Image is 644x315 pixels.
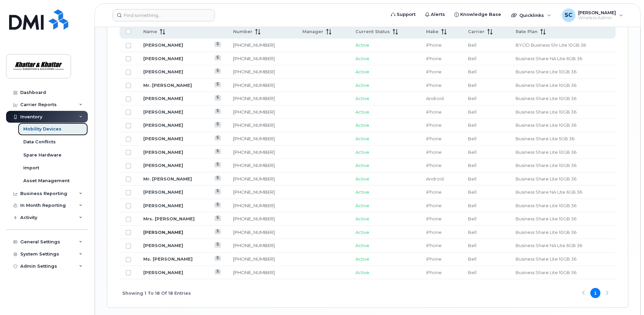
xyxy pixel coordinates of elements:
[355,229,369,235] span: Active
[233,42,275,48] a: [PHONE_NUMBER]
[215,55,221,60] a: View Last Bill
[215,82,221,87] a: View Last Bill
[143,29,157,35] span: Name
[355,136,369,141] span: Active
[516,149,576,155] span: Business Share Lite 10GB 36
[233,229,275,235] a: [PHONE_NUMBER]
[468,122,476,128] span: Bell
[519,13,544,18] span: Quicklinks
[516,189,582,195] span: Business Share NA Lite 6GB 36
[215,69,221,74] a: View Last Bill
[516,229,576,235] span: Business Share Lite 10GB 36
[516,109,576,115] span: Business Share Lite 10GB 36
[426,243,442,248] span: iPhone
[516,122,576,128] span: Business Share Lite 10GB 36
[233,96,275,101] a: [PHONE_NUMBER]
[113,9,215,21] input: Find something...
[355,243,369,248] span: Active
[468,203,476,208] span: Bell
[468,56,476,61] span: Bell
[215,162,221,167] a: View Last Bill
[426,122,442,128] span: iPhone
[233,163,275,168] a: [PHONE_NUMBER]
[506,8,556,22] div: Quicklinks
[420,8,450,21] a: Alerts
[355,176,369,181] span: Active
[233,149,275,155] a: [PHONE_NUMBER]
[355,82,369,88] span: Active
[426,149,442,155] span: iPhone
[450,8,506,21] a: Knowledge Base
[468,149,476,155] span: Bell
[426,56,442,61] span: iPhone
[426,203,442,208] span: iPhone
[426,270,442,275] span: iPhone
[516,203,576,208] span: Business Share Lite 10GB 36
[215,269,221,274] a: View Last Bill
[355,56,369,61] span: Active
[431,11,445,18] span: Alerts
[233,243,275,248] a: [PHONE_NUMBER]
[143,56,183,61] a: [PERSON_NAME]
[215,176,221,181] a: View Last Bill
[355,270,369,275] span: Active
[233,29,252,35] span: Number
[143,163,183,168] a: [PERSON_NAME]
[468,42,476,48] span: Bell
[355,109,369,115] span: Active
[468,96,476,101] span: Bell
[233,56,275,61] a: [PHONE_NUMBER]
[516,136,574,141] span: Business Share Lite 5GB 36
[590,288,600,298] button: Page 1
[215,216,221,221] a: View Last Bill
[215,95,221,100] a: View Last Bill
[516,176,576,181] span: Business Share Lite 10GB 36
[233,256,275,262] a: [PHONE_NUMBER]
[355,203,369,208] span: Active
[143,176,192,181] a: Mr. [PERSON_NAME]
[122,288,191,298] span: Showing 1 To 18 Of 18 Entries
[426,29,439,35] span: Make
[426,229,442,235] span: iPhone
[426,69,442,74] span: iPhone
[355,256,369,262] span: Active
[516,96,576,101] span: Business Share Lite 10GB 36
[215,42,221,47] a: View Last Bill
[355,149,369,155] span: Active
[468,229,476,235] span: Bell
[355,216,369,221] span: Active
[397,11,416,18] span: Support
[143,69,183,74] a: [PERSON_NAME]
[386,8,420,21] a: Support
[215,109,221,114] a: View Last Bill
[426,96,444,101] span: Android
[468,163,476,168] span: Bell
[143,149,183,155] a: [PERSON_NAME]
[468,82,476,88] span: Bell
[355,96,369,101] span: Active
[426,163,442,168] span: iPhone
[355,42,369,48] span: Active
[578,15,616,21] span: Wireless Admin
[468,136,476,141] span: Bell
[143,136,183,141] a: [PERSON_NAME]
[143,243,183,248] a: [PERSON_NAME]
[233,109,275,115] a: [PHONE_NUMBER]
[355,163,369,168] span: Active
[233,216,275,221] a: [PHONE_NUMBER]
[143,42,183,48] a: [PERSON_NAME]
[143,189,183,195] a: [PERSON_NAME]
[460,11,501,18] span: Knowledge Base
[557,8,628,22] div: Sherri Coffin
[302,29,323,35] span: Manager
[233,136,275,141] a: [PHONE_NUMBER]
[468,270,476,275] span: Bell
[215,202,221,208] a: View Last Bill
[426,256,442,262] span: iPhone
[468,216,476,221] span: Bell
[233,270,275,275] a: [PHONE_NUMBER]
[516,42,586,48] span: BYOD Business Shr Lite 10GB 36
[468,29,485,35] span: Carrier
[426,136,442,141] span: iPhone
[578,10,616,15] span: [PERSON_NAME]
